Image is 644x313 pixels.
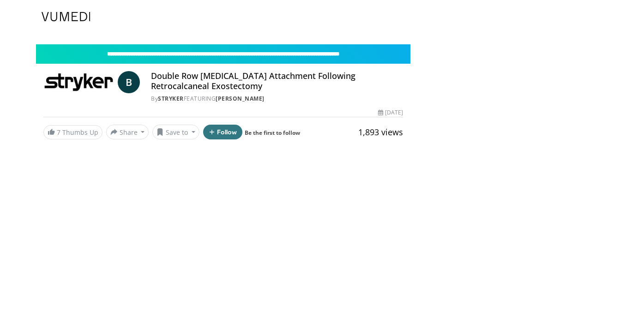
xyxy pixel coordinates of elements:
[152,125,199,139] button: Save to
[106,125,149,139] button: Share
[216,95,265,102] a: [PERSON_NAME]
[42,12,90,21] img: VuMedi Logo
[151,71,403,91] h4: Double Row [MEDICAL_DATA] Attachment Following Retrocalcaneal Exostectomy
[43,125,102,139] a: 7 Thumbs Up
[358,126,403,138] span: 1,893 views
[203,125,243,139] button: Follow
[57,128,60,137] span: 7
[151,95,403,103] div: By FEATURING
[158,95,184,102] a: Stryker
[378,108,403,117] div: [DATE]
[118,71,140,93] a: B
[43,71,114,93] img: Stryker
[245,129,300,137] a: Be the first to follow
